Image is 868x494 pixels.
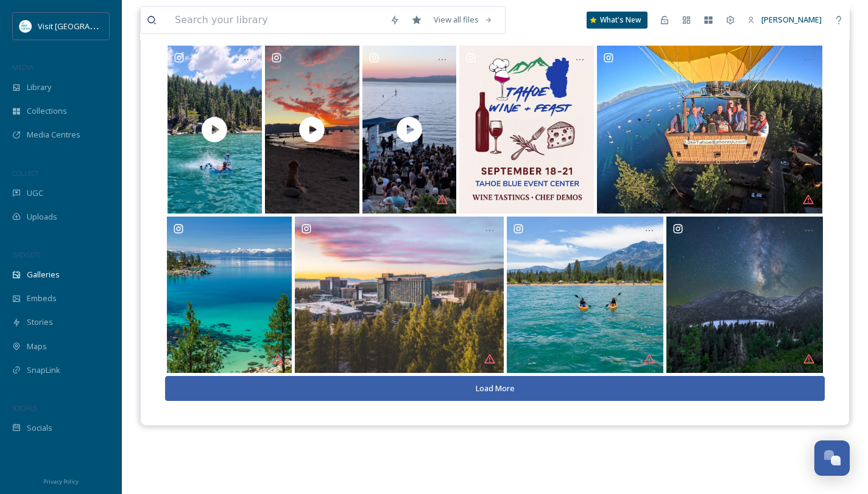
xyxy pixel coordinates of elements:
[27,293,57,304] span: Embeds
[12,403,37,412] span: SOCIALS
[12,63,34,72] span: MEDIA
[814,440,850,476] button: Open Chat
[38,20,132,32] span: Visit [GEOGRAPHIC_DATA]
[27,129,80,141] span: Media Centres
[19,20,32,32] img: download.jpeg
[27,269,60,280] span: Galleries
[741,8,828,32] a: [PERSON_NAME]
[27,187,43,199] span: UGC
[27,82,51,93] span: Library
[27,316,53,328] span: Stories
[43,478,79,485] span: Privacy Policy
[43,473,79,488] a: Privacy Policy
[761,14,822,25] span: [PERSON_NAME]
[428,8,499,32] a: View all files
[165,376,825,401] button: Load More
[27,211,57,223] span: Uploads
[12,169,38,178] span: COLLECT
[12,250,40,259] span: WIDGETS
[27,105,67,117] span: Collections
[587,12,647,29] a: What's New
[27,341,47,352] span: Maps
[169,7,384,33] input: Search your library
[27,422,52,434] span: Socials
[27,364,60,376] span: SnapLink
